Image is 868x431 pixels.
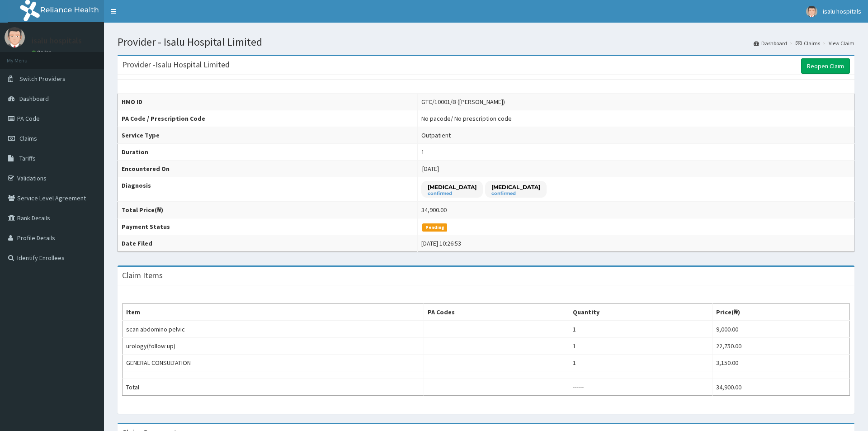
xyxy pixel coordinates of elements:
a: Claims [796,39,820,47]
th: Quantity [569,304,712,321]
div: [DATE] 10:26:53 [421,239,461,248]
td: ------ [569,379,712,396]
td: 1 [569,355,712,371]
td: 34,900.00 [712,379,849,396]
div: 1 [421,147,425,156]
th: PA Codes [424,304,569,321]
img: User Image [5,27,25,47]
th: Encountered On [118,161,418,177]
a: Reopen Claim [801,58,850,74]
th: Total Price(₦) [118,202,418,218]
td: 3,150.00 [712,355,849,371]
td: 9,000.00 [712,321,849,338]
span: Switch Providers [19,75,66,83]
td: urology(follow up) [123,338,424,355]
td: 1 [569,321,712,338]
th: Date Filed [118,235,418,252]
img: User Image [806,6,817,17]
th: Price(₦) [712,304,849,321]
a: Dashboard [754,39,787,47]
small: confirmed [491,191,540,196]
th: Item [123,304,424,321]
td: 1 [569,338,712,355]
span: Claims [19,134,37,142]
h3: Provider - Isalu Hospital Limited [122,61,230,69]
span: isalu hospitals [823,7,861,15]
h3: Claim Items [122,271,163,279]
th: Diagnosis [118,177,418,202]
td: 22,750.00 [712,338,849,355]
th: PA Code / Prescription Code [118,110,418,127]
small: confirmed [428,191,476,196]
th: Payment Status [118,218,418,235]
th: HMO ID [118,94,418,110]
span: Pending [422,223,447,232]
p: [MEDICAL_DATA] [491,183,540,191]
span: Tariffs [19,154,36,162]
span: [DATE] [422,165,439,173]
h1: Provider - Isalu Hospital Limited [118,36,854,48]
div: 34,900.00 [421,205,447,214]
div: No pacode / No prescription code [421,114,512,123]
td: GENERAL CONSULTATION [123,355,424,371]
div: Outpatient [421,131,451,140]
th: Service Type [118,127,418,144]
div: GTC/10001/B ([PERSON_NAME]) [421,97,505,106]
p: [MEDICAL_DATA] [428,183,476,191]
th: Duration [118,144,418,161]
a: View Claim [829,39,854,47]
td: scan abdomino pelvic [123,321,424,338]
span: Dashboard [19,95,49,103]
p: isalu hospitals [32,37,82,45]
td: Total [123,379,424,396]
a: Online [32,49,53,56]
